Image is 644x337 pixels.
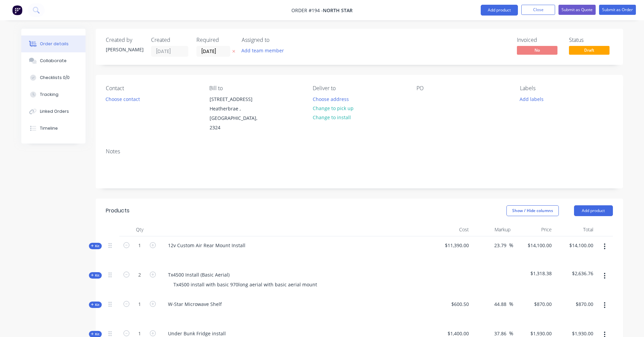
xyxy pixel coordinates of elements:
[309,113,354,122] button: Change to install
[210,104,266,132] div: Heatherbrae , [GEOGRAPHIC_DATA], 2324
[517,46,557,54] span: No
[196,37,234,43] div: Required
[91,302,100,307] span: Kit
[513,223,555,236] div: Price
[21,120,86,137] button: Timeline
[481,5,518,16] button: Add product
[509,300,513,308] span: %
[516,94,547,103] button: Add labels
[12,5,22,15] img: Factory
[558,5,596,15] button: Submit as Quote
[40,108,69,114] div: Linked Orders
[106,85,198,92] div: Contact
[151,37,188,43] div: Created
[574,205,613,216] button: Add product
[91,332,100,337] span: Kit
[91,273,100,278] span: Kit
[210,95,266,104] div: [STREET_ADDRESS]
[106,46,143,53] div: [PERSON_NAME]
[309,94,352,103] button: Choose address
[89,272,102,279] div: Kit
[40,75,70,81] div: Checklists 0/0
[516,270,552,277] span: $1,318.38
[168,280,323,289] div: Tx4500 install with basic 970long aerial with basic aerial mount
[209,85,302,92] div: Bill to
[89,243,102,249] div: Kit
[509,241,513,249] span: %
[40,41,69,47] div: Order details
[242,37,309,43] div: Assigned to
[291,7,323,14] span: Order #194 -
[433,301,469,308] span: $600.50
[163,270,235,280] div: Tx4500 Install (Basic Aerial)
[40,58,67,64] div: Collaborate
[433,242,469,249] span: $11,390.00
[21,69,86,86] button: Checklists 0/0
[238,46,287,55] button: Add team member
[599,5,636,15] button: Submit as Order
[163,299,227,309] div: W-Star Microwave Shelf
[102,94,143,103] button: Choose contact
[520,85,613,92] div: Labels
[119,223,160,236] div: Qty
[433,330,469,337] span: $1,400.00
[569,37,613,43] div: Status
[557,270,593,277] span: $2,636.76
[106,148,613,155] div: Notes
[313,85,405,92] div: Deliver to
[21,35,86,52] button: Order details
[40,92,58,98] div: Tracking
[506,205,559,216] button: Show / Hide columns
[472,223,513,236] div: Markup
[309,104,357,113] button: Change to pick up
[242,46,288,55] button: Add team member
[40,125,58,131] div: Timeline
[89,302,102,308] div: Kit
[106,207,129,215] div: Products
[569,46,610,54] span: Draft
[91,243,100,249] span: Kit
[323,7,353,14] span: North Star
[163,240,251,250] div: 12v Custom Air Rear Mount Install
[21,52,86,69] button: Collaborate
[416,85,509,92] div: PO
[21,86,86,103] button: Tracking
[21,103,86,120] button: Linked Orders
[106,37,143,43] div: Created by
[430,223,472,236] div: Cost
[517,37,561,43] div: Invoiced
[204,94,271,133] div: [STREET_ADDRESS]Heatherbrae , [GEOGRAPHIC_DATA], 2324
[521,5,555,15] button: Close
[554,223,596,236] div: Total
